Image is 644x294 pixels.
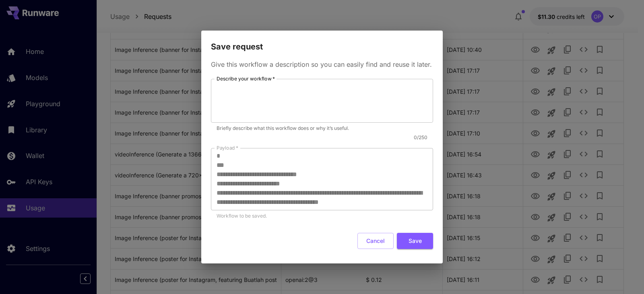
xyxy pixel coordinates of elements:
[211,134,427,142] p: 0 / 250
[357,233,394,249] button: Cancel
[217,75,275,82] label: Describe your workflow
[201,31,443,53] h2: Save request
[211,60,433,69] p: Give this workflow a description so you can easily find and reuse it later.
[397,233,433,249] button: Save
[217,124,427,132] p: Briefly describe what this workflow does or why it’s useful.
[217,212,427,220] p: Workflow to be saved.
[217,144,238,151] label: Payload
